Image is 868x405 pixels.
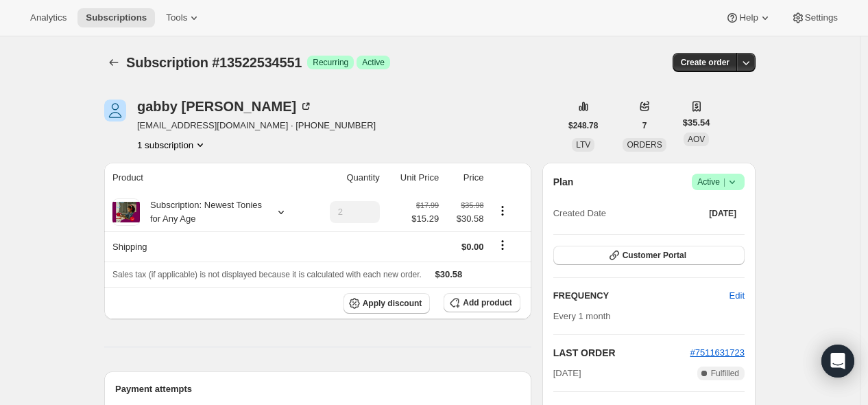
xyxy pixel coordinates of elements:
[721,285,753,307] button: Edit
[634,116,655,135] button: 7
[416,201,439,209] small: $17.99
[709,208,736,219] span: [DATE]
[115,382,520,396] h2: Payment attempts
[463,297,511,308] span: Add product
[492,238,514,253] button: Shipping actions
[553,246,745,265] button: Customer Portal
[104,163,311,193] th: Product
[730,289,745,303] span: Edit
[461,201,483,209] small: $35.98
[137,100,313,113] div: gabby [PERSON_NAME]
[411,212,439,226] span: $15.29
[553,367,581,380] span: [DATE]
[104,231,311,262] th: Shipping
[104,100,126,121] span: gabby parris
[690,346,745,360] button: #7511631723
[384,163,443,193] th: Unit Price
[701,204,745,223] button: [DATE]
[723,176,725,187] span: |
[681,57,730,68] span: Create order
[447,212,483,226] span: $30.58
[553,311,611,321] span: Every 1 month
[688,135,705,144] span: AOV
[137,119,376,132] span: [EMAIL_ADDRESS][DOMAIN_NAME] · [PHONE_NUMBER]
[311,163,384,193] th: Quantity
[86,12,147,23] span: Subscriptions
[739,12,758,23] span: Help
[166,12,187,23] span: Tools
[627,140,662,150] span: ORDERS
[697,175,739,189] span: Active
[158,8,209,27] button: Tools
[783,8,846,27] button: Settings
[435,269,463,279] span: $30.58
[443,163,487,193] th: Price
[623,250,686,261] span: Customer Portal
[140,198,263,226] div: Subscription: Newest Tonies for Any Age
[444,293,520,312] button: Add product
[683,116,710,130] span: $35.54
[363,298,422,309] span: Apply discount
[137,138,207,152] button: Product actions
[642,120,647,131] span: 7
[553,207,606,220] span: Created Date
[492,203,514,218] button: Product actions
[77,8,155,27] button: Subscriptions
[104,53,123,72] button: Subscriptions
[717,8,780,27] button: Help
[362,57,385,68] span: Active
[553,346,690,360] h2: LAST ORDER
[821,345,854,378] div: Open Intercom Messenger
[343,293,431,314] button: Apply discount
[553,175,574,189] h2: Plan
[553,289,730,303] h2: FREQUENCY
[313,57,348,68] span: Recurring
[690,347,745,358] a: #7511631723
[22,8,75,27] button: Analytics
[568,120,598,131] span: $248.78
[112,270,422,279] span: Sales tax (if applicable) is not displayed because it is calculated with each new order.
[673,53,738,72] button: Create order
[711,368,739,379] span: Fulfilled
[30,12,67,23] span: Analytics
[461,242,484,252] span: $0.00
[576,140,590,150] span: LTV
[560,116,606,135] button: $248.78
[126,55,302,70] span: Subscription #13522534551
[805,12,838,23] span: Settings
